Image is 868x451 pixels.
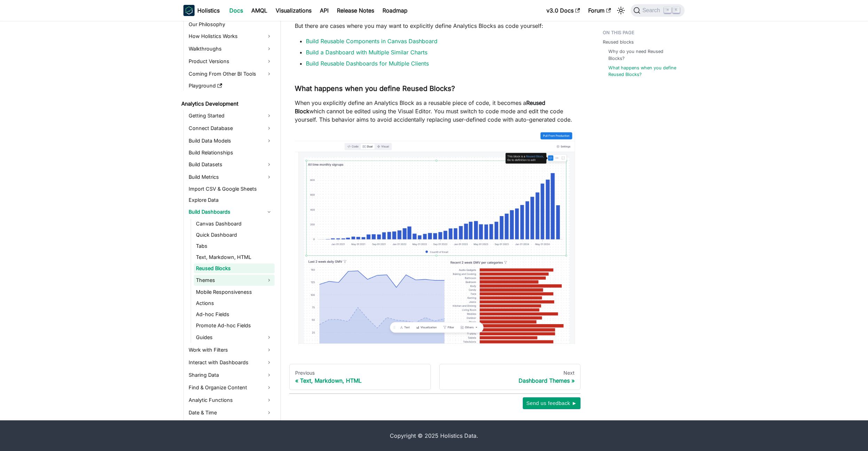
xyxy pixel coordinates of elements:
[187,195,275,205] a: Explore Data
[187,171,275,183] a: Build Metrics
[603,39,634,45] a: Reused blocks
[187,206,275,217] a: Build Dashboards
[194,332,275,343] a: Guides
[194,309,275,319] a: Ad-hoc Fields
[194,298,275,308] a: Actions
[225,5,247,16] a: Docs
[194,275,275,286] a: Themes
[306,38,437,45] a: Build Reusable Components in Canvas Dashboard
[187,357,275,368] a: Interact with Dashboards
[584,5,615,16] a: Forum
[640,7,664,14] span: Search
[445,370,575,376] div: Next
[187,31,275,42] a: How Holistics Works
[295,99,575,124] p: When you explicitly define an Analytics Block as a reusable piece of code, it becomes a which can...
[439,364,581,390] a: NextDashboard Themes
[295,131,575,345] img: aml-reused-block-cannot-be-edited-in-visual-editor
[615,5,626,16] button: Switch between dark and light mode (currently light mode)
[542,5,584,16] a: v3.0 Docs
[608,64,678,78] a: What happens when you define Reused Blocks?
[197,6,220,15] b: Holistics
[194,263,275,273] a: Reused Blocks
[295,84,575,93] h3: What happens when you define Reused Blocks?
[187,20,275,29] a: Our Philosophy
[187,344,275,356] a: Work with Filters
[187,382,275,393] a: Find & Organize Content
[194,219,275,229] a: Canvas Dashboard
[194,230,275,240] a: Quick Dashboard
[608,48,678,61] a: Why do you need Reused Blocks?
[378,5,412,16] a: Roadmap
[271,5,316,16] a: Visualizations
[194,321,275,330] a: Promote Ad-hoc Fields
[445,377,575,384] div: Dashboard Themes
[306,60,429,67] a: Build Reusable Dashboards for Multiple Clients
[295,22,575,30] p: But there are cases where you may want to explicitly define Analytics Blocks as code yourself:
[631,4,685,17] button: Search (Command+K)
[673,7,680,13] kbd: K
[523,397,581,409] button: Send us feedback ►
[316,5,333,16] a: API
[187,56,275,67] a: Product Versions
[289,364,431,390] a: PreviousText, Markdown, HTML
[306,49,427,56] a: Build a Dashboard with Multiple Similar Charts
[187,43,275,54] a: Walkthroughs
[187,68,275,79] a: Coming From Other BI Tools
[187,135,275,146] a: Build Data Models
[664,7,671,13] kbd: ⌘
[295,370,425,376] div: Previous
[213,431,655,440] div: Copyright © 2025 Holistics Data.
[187,420,275,429] a: Data Formats
[187,369,275,381] a: Sharing Data
[187,81,275,91] a: Playground
[187,407,275,418] a: Date & Time
[187,110,275,121] a: Getting Started
[289,364,581,390] nav: Docs pages
[183,5,220,16] a: HolisticsHolistics
[187,148,275,158] a: Build Relationships
[179,99,275,109] a: Analytics Development
[187,123,275,134] a: Connect Database
[333,5,378,16] a: Release Notes
[183,5,195,16] img: Holistics
[187,159,275,170] a: Build Datasets
[194,241,275,251] a: Tabs
[247,5,271,16] a: AMQL
[194,287,275,297] a: Mobile Responsiveness
[194,252,275,262] a: Text, Markdown, HTML
[187,395,275,406] a: Analytic Functions
[526,399,577,408] span: Send us feedback ►
[187,184,275,194] a: Import CSV & Google Sheets
[295,377,425,384] div: Text, Markdown, HTML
